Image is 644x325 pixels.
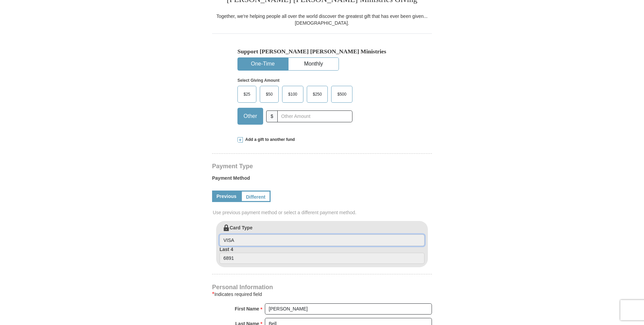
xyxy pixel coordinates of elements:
h4: Payment Type [212,164,432,169]
h4: Personal Information [212,284,432,290]
span: Use previous payment method or select a different payment method. [213,209,433,216]
span: $25 [240,89,254,99]
span: $250 [309,89,325,99]
span: $50 [262,89,276,99]
input: Other Amount [277,110,352,122]
span: Other [240,111,260,121]
span: $ [266,110,278,122]
a: Previous [212,191,241,202]
strong: Select Giving Amount [237,78,279,83]
a: Different [241,191,271,202]
input: Card Type [220,234,424,246]
input: Last 4 [220,253,424,264]
button: Monthly [289,58,339,70]
button: One-Time [238,58,288,70]
div: Together, we're helping people all over the world discover the greatest gift that has ever been g... [212,13,432,26]
span: $100 [285,89,301,99]
span: Add a gift to another fund [243,137,295,143]
strong: First Name [235,304,259,314]
div: Indicates required field [212,290,432,298]
label: Payment Method [212,175,432,185]
label: Last 4 [220,246,424,264]
label: Card Type [220,224,424,246]
h5: Support [PERSON_NAME] [PERSON_NAME] Ministries [237,48,407,55]
span: $500 [334,89,350,99]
